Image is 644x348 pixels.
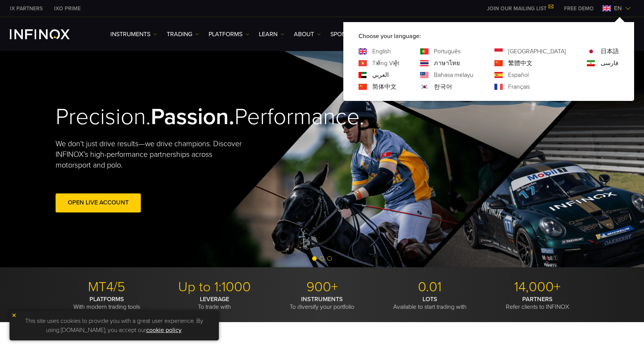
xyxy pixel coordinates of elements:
[56,193,141,212] a: Open Live Account
[110,30,157,39] a: Instruments
[508,59,532,68] a: Language
[271,295,373,311] p: To diversify your portfolio
[522,295,553,303] strong: PARTNERS
[151,103,234,131] strong: Passion.
[259,30,284,39] a: Learn
[359,32,619,41] p: Choose your language:
[434,82,452,91] a: Language
[200,295,229,303] strong: LEVERAGE
[372,82,397,91] a: Language
[89,295,124,303] strong: PLATFORMS
[330,30,374,39] a: SPONSORSHIPS
[372,59,399,68] a: Language
[271,279,373,295] p: 900+
[4,5,48,13] a: INFINOX
[379,279,481,295] p: 0.01
[312,256,317,261] span: Go to slide 1
[422,295,437,303] strong: LOTS
[601,47,619,56] a: Language
[601,59,618,68] a: Language
[146,326,182,334] a: cookie policy
[508,70,529,80] a: Language
[163,279,265,295] p: Up to 1:1000
[56,139,247,171] p: We don't just drive results—we drive champions. Discover INFINOX’s high-performance partnerships ...
[167,30,199,39] a: TRADING
[372,47,391,56] a: Language
[611,4,625,13] span: en
[10,29,88,39] a: INFINOX Logo
[13,314,215,337] p: This site uses cookies to provide you with a great user experience. By using [DOMAIN_NAME], you a...
[294,30,321,39] a: ABOUT
[56,103,295,131] h2: Precision. Performance.
[486,295,588,311] p: Refer clients to INFINOX
[56,295,158,311] p: With modern trading tools
[56,279,158,295] p: MT4/5
[48,5,86,13] a: INFINOX
[327,256,332,261] span: Go to slide 3
[486,279,588,295] p: 14,000+
[379,295,481,311] p: Available to start trading with
[558,5,599,13] a: INFINOX MENU
[434,70,473,80] a: Language
[508,82,530,91] a: Language
[434,59,460,68] a: Language
[163,295,265,311] p: To trade with
[301,295,343,303] strong: INSTRUMENTS
[372,70,389,80] a: Language
[209,30,249,39] a: PLATFORMS
[434,47,461,56] a: Language
[481,5,558,12] a: JOIN OUR MAILING LIST
[11,313,17,318] img: yellow close icon
[320,256,324,261] span: Go to slide 2
[508,47,566,56] a: Language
